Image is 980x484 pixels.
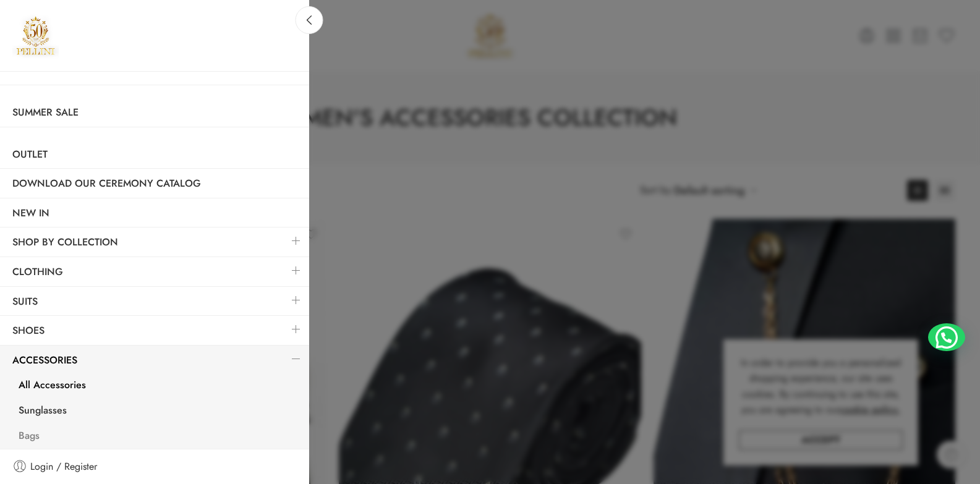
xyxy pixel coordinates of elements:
[12,459,297,475] a: Login / Register
[6,374,309,399] a: All Accessories
[12,12,59,59] a: Pellini -
[6,425,309,450] a: Bags
[30,459,97,475] span: Login / Register
[6,399,309,425] a: Sunglasses
[12,12,59,59] img: Pellini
